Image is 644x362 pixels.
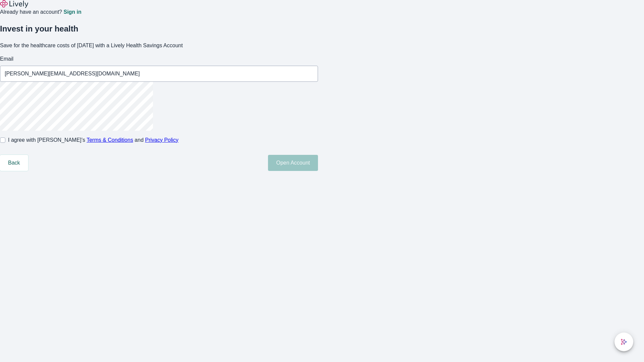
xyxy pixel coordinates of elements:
[621,339,627,345] svg: Lively AI Assistant
[63,9,81,15] a: Sign in
[614,333,633,351] button: chat
[87,137,133,143] a: Terms & Conditions
[8,136,178,144] span: I agree with [PERSON_NAME]’s and
[145,137,179,143] a: Privacy Policy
